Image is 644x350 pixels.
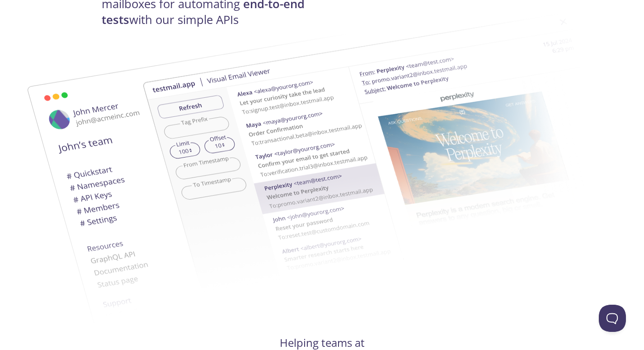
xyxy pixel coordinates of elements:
h4: Helping teams at [102,336,543,350]
iframe: Help Scout Beacon - Open [599,305,626,332]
